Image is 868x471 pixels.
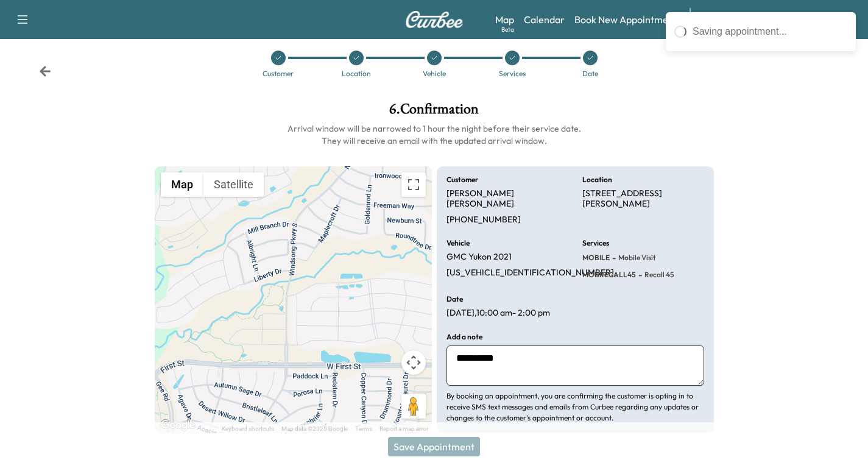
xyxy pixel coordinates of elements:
[582,239,609,247] h6: Services
[155,122,714,147] h6: Arrival window will be narrowed to 1 hour the night before their service date. They will receive ...
[158,417,198,433] img: Google
[582,176,612,183] h6: Location
[446,214,521,225] p: [PHONE_NUMBER]
[446,267,614,278] p: [US_VEHICLE_IDENTIFICATION_NUMBER]
[582,188,704,210] p: [STREET_ADDRESS][PERSON_NAME]
[693,24,847,39] div: Saving appointment...
[582,270,636,280] span: MOBRECALL45
[446,391,704,423] p: By booking an appointment, you are confirming the customer is opting in to receive SMS text messa...
[401,172,426,197] button: Toggle fullscreen view
[495,12,514,27] a: MapBeta
[401,350,426,375] button: Map camera controls
[616,253,656,263] span: Mobile Visit
[582,253,610,263] span: MOBILE
[401,394,426,419] button: Drag Pegman onto the map to open Street View
[263,70,294,77] div: Customer
[446,188,568,210] p: [PERSON_NAME] [PERSON_NAME]
[342,70,371,77] div: Location
[446,239,470,247] h6: Vehicle
[642,270,674,280] span: Recall 45
[446,252,512,263] p: GMC Yukon 2021
[610,252,616,264] span: -
[499,70,526,77] div: Services
[446,296,463,303] h6: Date
[203,172,264,197] button: Show satellite imagery
[446,176,478,183] h6: Customer
[574,12,677,27] a: Book New Appointment
[501,25,514,34] div: Beta
[446,333,482,341] h6: Add a note
[446,308,550,319] p: [DATE] , 10:00 am - 2:00 pm
[524,12,565,27] a: Calendar
[39,65,51,77] div: Back
[582,70,598,77] div: Date
[423,70,446,77] div: Vehicle
[636,269,642,281] span: -
[158,417,198,433] a: Open this area in Google Maps (opens a new window)
[155,102,714,122] h1: 6 . Confirmation
[405,11,464,28] img: Curbee Logo
[161,172,203,197] button: Show street map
